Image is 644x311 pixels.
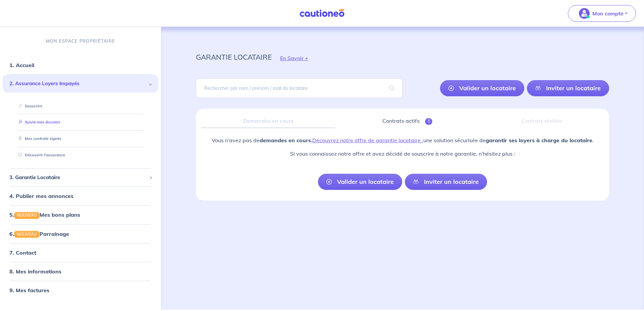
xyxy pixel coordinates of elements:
[9,287,49,293] a: 9. Mes factures
[3,74,158,93] div: 2. Assurance Loyers Impayés
[46,38,115,44] p: MON ESPACE PROPRIÉTAIRE
[9,62,34,68] a: 1. Accueil
[9,211,80,218] a: 5.NOUVEAUMes bons plans
[425,118,433,125] span: 1
[9,230,69,237] a: 6.NOUVEAUParrainage
[9,268,61,274] a: 8. Mes informations
[9,249,36,256] a: 7. Contact
[11,133,150,144] div: Mes contrats signés
[3,208,158,221] div: 5.NOUVEAUMes bons plans
[579,8,590,19] img: illu_account_valid_menu.svg
[440,80,524,96] a: Valider un locataire
[3,227,158,240] div: 6.NOUVEAUParrainage
[405,174,487,190] a: Inviter un locataire
[9,193,73,199] a: 4. Publier mes annonces
[3,283,158,297] div: 9. Mes factures
[318,174,402,190] a: Valider un locataire
[212,136,594,144] p: Vous n’avez pas de . une solution sécurisée de .
[3,189,158,203] div: 4. Publier mes annonces
[272,48,317,68] button: En Savoir +
[527,80,609,96] a: Inviter un locataire
[3,246,158,259] div: 7. Contact
[3,171,158,184] div: 3. Garantie Locataire
[9,174,147,182] span: 3. Garantie Locataire
[381,79,402,98] span: search
[16,103,42,108] a: Souscrire
[312,137,423,144] a: Découvrez notre offre de garantie locataire :
[16,120,60,124] a: Suivre mes dossiers
[260,137,311,144] strong: demandes en cours
[16,136,61,141] a: Mes contrats signés
[3,58,158,72] div: 1. Accueil
[340,114,474,128] a: Contrats actifs1
[592,9,624,17] p: Mon compte
[297,9,347,17] img: Cautioneo
[568,5,636,22] button: illu_account_valid_menu.svgMon compte
[212,150,594,158] p: Si vous connaissez notre offre et avez décidé de souscrire à notre garantie, n’hésitez plus :
[9,80,147,88] span: 2. Assurance Loyers Impayés
[11,150,150,161] div: Découvrir l'assurance
[486,137,592,144] strong: garantir ses loyers à charge du locataire
[196,51,272,63] p: garantie locataire
[11,100,150,111] div: Souscrire
[3,264,158,278] div: 8. Mes informations
[196,79,402,98] input: Rechercher par nom / prénom / mail du locataire
[16,153,65,157] a: Découvrir l'assurance
[11,117,150,128] div: Suivre mes dossiers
